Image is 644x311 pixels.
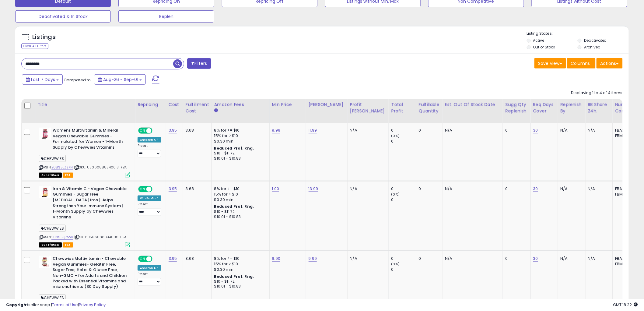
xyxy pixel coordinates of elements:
button: Columns [567,58,596,69]
div: N/A [350,186,384,192]
div: N/A [561,186,581,192]
label: Out of Stock [533,44,555,50]
a: 30 [533,127,538,133]
a: 9.99 [272,127,281,133]
b: Chewwies Multivitamin - Chewable Vegan Gummies- Gelatin Free, Sugar Free, Halal & Gluten Free, No... [53,256,127,291]
div: [PERSON_NAME] [309,101,345,108]
span: All listings that are currently out of stock and unavailable for purchase on Amazon [39,242,62,248]
div: FBM: 0 [615,133,635,139]
b: Reduced Prof. Rng. [214,146,254,151]
span: Columns [571,60,590,66]
button: Aug-26 - Sep-01 [94,74,146,85]
div: ASIN: [39,128,130,177]
div: ASIN: [39,186,130,247]
p: N/A [445,256,498,261]
span: Last 7 Days [31,76,55,83]
div: Amazon Fees [214,101,267,108]
button: Replen [118,10,214,23]
div: BB Share 24h. [588,101,610,114]
div: Min Price [272,101,303,108]
div: 0 [391,256,416,261]
a: Terms of Use [52,302,78,308]
div: N/A [561,128,581,133]
div: 0 [391,197,416,203]
div: 0 [506,128,526,133]
div: 0 [506,186,526,192]
div: seller snap | | [6,302,106,308]
b: Reduced Prof. Rng. [214,274,254,279]
a: 1.00 [272,186,279,192]
b: Reduced Prof. Rng. [214,204,254,209]
div: N/A [561,256,581,261]
div: Clear All Filters [21,43,48,49]
button: Actions [597,58,623,69]
b: Iron & Vitamin C - Vegan Chewable Gummies - Sugar Free [MEDICAL_DATA] Iron | Helps Strengthen You... [53,186,127,221]
b: Womens Multivitamin & Mineral Vegan Chewable Gummies - Formulated for Women - 1-Month Supply by C... [53,128,127,152]
div: 0 [419,128,438,133]
span: OFF [152,128,161,133]
div: 8% for <= $10 [214,186,265,192]
span: FBA [63,173,73,178]
th: Please note that this number is a calculation based on your required days of coverage and your ve... [503,99,530,123]
button: Save View [534,58,566,69]
span: ON [139,256,146,262]
div: Est. Out Of Stock Date [445,101,500,108]
div: Fulfillable Quantity [419,101,440,114]
div: Num of Comp. [615,101,638,114]
div: FBM: 0 [615,261,635,267]
div: 15% for > $10 [214,133,265,139]
div: 0 [419,256,438,261]
span: 2025-09-9 18:22 GMT [613,302,638,308]
small: (0%) [391,262,400,267]
small: (0%) [391,192,400,197]
div: Replenish By [561,101,583,114]
a: 11.99 [309,127,317,133]
div: 0 [506,256,526,261]
div: Fulfillment Cost [186,101,209,114]
span: OFF [152,256,161,262]
span: | SKU: U5060888340013-FBA [74,165,127,170]
a: 30 [533,256,538,262]
p: N/A [445,186,498,192]
div: $10 - $11.72 [214,151,265,156]
label: Archived [584,44,600,50]
div: N/A [588,256,608,261]
div: Profit [PERSON_NAME] [350,101,386,114]
span: ON [139,186,146,192]
div: 0 [391,186,416,192]
a: B08S5Q75VK [51,235,73,240]
div: FBA: 0 [615,128,635,133]
div: $0.30 min [214,197,265,203]
div: Amazon AI * [138,265,161,271]
div: 15% for > $10 [214,261,265,267]
a: 3.95 [169,127,177,133]
div: FBM: 0 [615,192,635,197]
div: 8% for <= $10 [214,256,265,261]
a: 3.95 [169,186,177,192]
div: $10.01 - $10.83 [214,156,265,161]
div: 0 [391,139,416,144]
div: Displaying 1 to 4 of 4 items [571,90,623,96]
button: Filters [187,58,211,69]
div: 15% for > $10 [214,192,265,197]
a: 13.99 [309,186,318,192]
div: Cost [169,101,180,108]
div: N/A [350,256,384,261]
div: Preset: [138,144,161,157]
div: 3.68 [186,128,207,133]
div: Title [37,101,132,108]
div: Win BuyBox * [138,196,161,201]
span: FBA [63,242,73,248]
span: CHEWWIES [39,155,66,162]
strong: Copyright [6,302,28,308]
div: $10.01 - $10.83 [214,284,265,289]
div: 8% for <= $10 [214,128,265,133]
small: Amazon Fees. [214,108,218,113]
div: Req Days Cover [533,101,555,114]
p: Listing States: [527,31,629,37]
span: Aug-26 - Sep-01 [103,76,138,83]
a: 3.95 [169,256,177,262]
div: Sugg Qty Replenish [506,101,528,114]
a: B08S5LZZKN [51,165,73,170]
div: 3.68 [186,186,207,192]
